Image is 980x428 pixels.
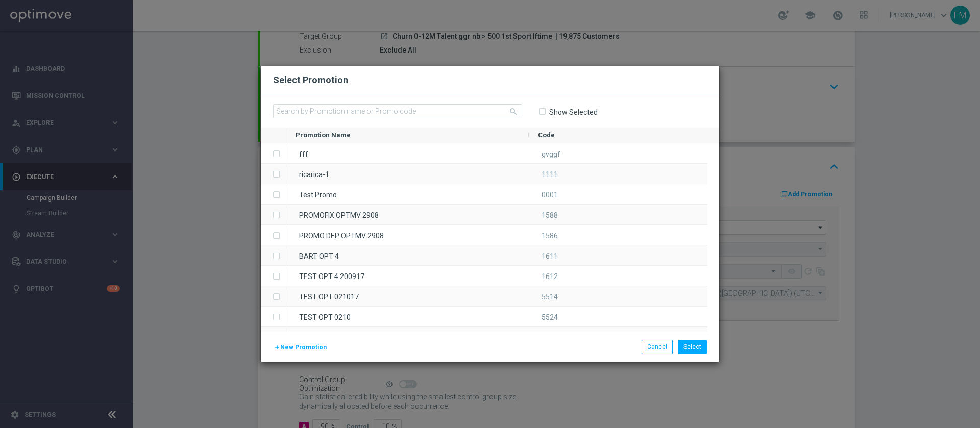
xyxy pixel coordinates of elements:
[509,107,518,116] i: search
[286,205,707,225] div: Press SPACE to select this row.
[286,307,707,327] div: Press SPACE to select this row.
[261,143,286,164] div: Press SPACE to select this row.
[286,327,529,347] div: TEST OPT0310
[261,225,286,245] div: Press SPACE to select this row.
[542,272,558,281] span: 1612
[678,340,707,354] button: Select
[286,327,707,347] div: Press SPACE to select this row.
[261,164,286,184] div: Press SPACE to select this row.
[286,164,529,184] div: ricarica-1
[642,340,673,354] button: Cancel
[286,286,529,306] div: TEST OPT 021017
[274,344,280,350] i: add
[542,252,558,260] span: 1611
[286,143,529,163] div: fff
[542,293,558,301] span: 5514
[542,211,558,219] span: 1588
[286,225,707,245] div: Press SPACE to select this row.
[542,313,558,321] span: 5524
[542,170,558,179] span: 1111
[286,266,529,286] div: TEST OPT 4 200917
[542,232,558,240] span: 1586
[549,108,598,117] label: Show Selected
[286,184,707,205] div: Press SPACE to select this row.
[296,131,351,139] span: Promotion Name
[538,131,555,139] span: Code
[273,74,348,86] h2: Select Promotion
[273,104,522,118] input: Search by Promotion name or Promo code
[286,245,529,265] div: BART OPT 4
[261,205,286,225] div: Press SPACE to select this row.
[286,205,529,224] div: PROMOFIX OPTMV 2908
[261,245,286,266] div: Press SPACE to select this row.
[261,266,286,286] div: Press SPACE to select this row.
[286,164,707,184] div: Press SPACE to select this row.
[286,245,707,266] div: Press SPACE to select this row.
[542,150,560,158] span: gvggf
[286,143,707,164] div: Press SPACE to select this row.
[286,286,707,307] div: Press SPACE to select this row.
[286,266,707,286] div: Press SPACE to select this row.
[261,184,286,205] div: Press SPACE to select this row.
[286,307,529,326] div: TEST OPT 0210
[261,327,286,347] div: Press SPACE to select this row.
[286,225,529,245] div: PROMO DEP OPTMV 2908
[286,184,529,204] div: Test Promo
[273,342,328,353] button: New Promotion
[261,307,286,327] div: Press SPACE to select this row.
[261,286,286,307] div: Press SPACE to select this row.
[280,344,327,351] span: New Promotion
[542,191,558,199] span: 0001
